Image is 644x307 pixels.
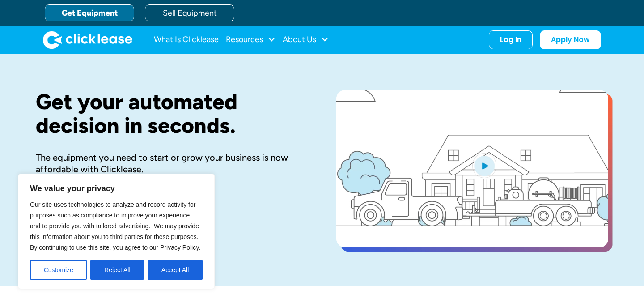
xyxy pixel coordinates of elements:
[43,31,132,49] img: Clicklease logo
[145,4,234,21] a: Sell Equipment
[18,174,215,289] div: We value your privacy
[90,260,144,280] button: Reject All
[226,31,275,49] div: Resources
[540,30,601,49] a: Apply Now
[30,260,87,280] button: Customize
[36,90,308,137] h1: Get your automated decision in seconds.
[472,153,496,178] img: Blue play button logo on a light blue circular background
[30,201,200,251] span: Our site uses technologies to analyze and record activity for purposes such as compliance to impr...
[500,35,521,44] div: Log In
[336,90,608,247] a: open lightbox
[154,31,219,49] a: What Is Clicklease
[283,31,329,49] div: About Us
[45,4,134,21] a: Get Equipment
[148,260,203,280] button: Accept All
[43,31,132,49] a: home
[30,183,203,194] p: We value your privacy
[36,152,308,175] div: The equipment you need to start or grow your business is now affordable with Clicklease.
